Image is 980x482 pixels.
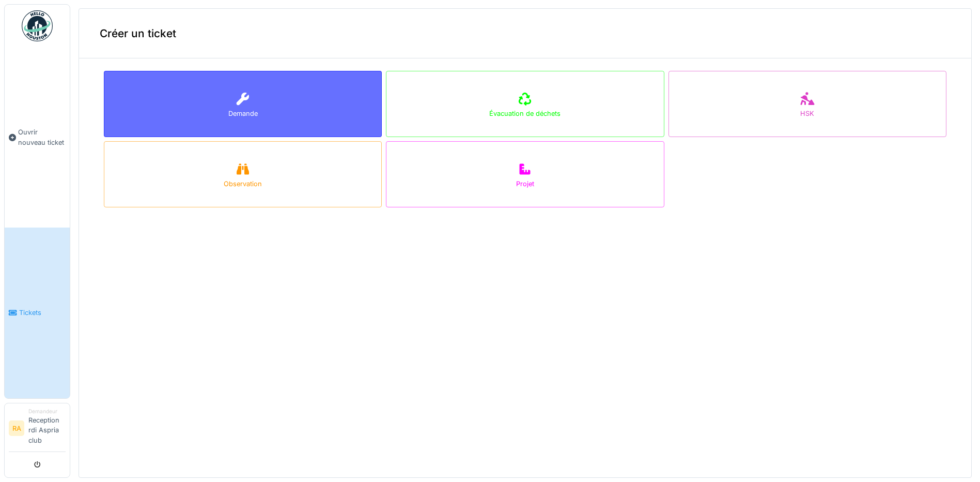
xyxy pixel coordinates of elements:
[28,408,66,449] li: Reception rdi Aspria club
[28,408,66,415] div: Demandeur
[228,109,258,118] div: Demande
[5,228,70,398] a: Tickets
[5,47,70,228] a: Ouvrir nouveau ticket
[22,10,53,41] img: Badge_color-CXgf-gQk.svg
[9,408,66,452] a: RA DemandeurReception rdi Aspria club
[19,308,66,318] span: Tickets
[18,127,66,147] span: Ouvrir nouveau ticket
[489,109,561,118] div: Évacuation de déchets
[224,179,262,189] div: Observation
[516,179,534,189] div: Projet
[9,420,24,436] li: RA
[800,109,814,118] div: HSK
[79,9,971,58] div: Créer un ticket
